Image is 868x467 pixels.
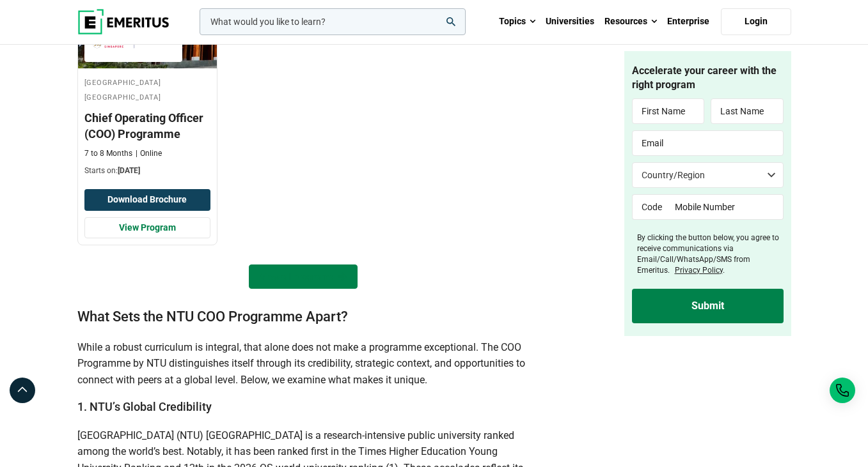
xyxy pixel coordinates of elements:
[84,189,210,211] button: Download Brochure
[632,163,784,188] select: Country
[84,148,132,159] p: 7 to 8 Months
[666,195,784,220] input: Mobile Number
[249,264,358,289] a: View all programs
[200,8,466,35] input: woocommerce-product-search-field-0
[77,308,529,326] h2: What Sets the NTU COO Programme Apart?
[632,131,784,157] input: Email
[84,75,210,103] h4: [GEOGRAPHIC_DATA] [GEOGRAPHIC_DATA]
[632,64,784,93] h4: Accelerate your career with the right program
[632,195,666,220] input: Code
[77,341,525,386] span: While a robust curriculum is integral, that alone does not make a programme exceptional. The COO ...
[721,8,791,35] a: Login
[338,272,347,281] img: View all programs
[77,400,212,413] b: 1. NTU’s Global Credibility
[632,289,784,323] input: Submit
[84,110,210,142] h3: Chief Operating Officer (COO) Programme
[136,148,162,159] p: Online
[84,217,210,239] a: View Program
[632,99,705,125] input: First Name
[118,166,140,175] span: [DATE]
[637,233,784,276] label: By clicking the button below, you agree to receive communications via Email/Call/WhatsApp/SMS fro...
[84,165,210,176] p: Starts on:
[675,266,723,275] a: Privacy Policy
[711,99,784,125] input: Last Name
